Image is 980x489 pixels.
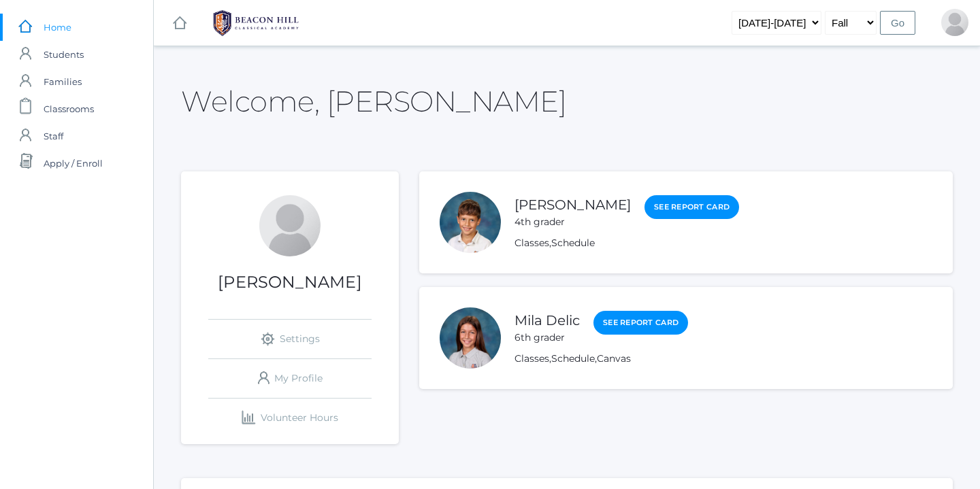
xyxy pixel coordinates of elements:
[514,197,631,213] a: [PERSON_NAME]
[514,331,580,345] div: 6th grader
[514,237,549,249] a: Classes
[208,399,372,437] a: Volunteer Hours
[941,9,968,36] div: Sara Delic
[514,312,580,328] a: Mila Delic
[44,95,94,122] span: Classrooms
[181,273,399,291] h1: [PERSON_NAME]
[440,192,501,253] div: Luka Delic
[514,236,739,250] div: ,
[514,352,549,365] a: Classes
[514,352,688,366] div: , ,
[880,11,915,35] input: Go
[644,195,739,219] a: See Report Card
[593,311,688,335] a: See Report Card
[259,195,321,256] div: Sara Delic
[44,14,71,41] span: Home
[44,41,84,68] span: Students
[551,352,595,365] a: Schedule
[44,122,63,150] span: Staff
[208,359,372,398] a: My Profile
[205,6,307,40] img: 1_BHCALogos-05.png
[514,215,631,229] div: 4th grader
[208,320,372,358] a: Settings
[44,68,82,95] span: Families
[551,237,595,249] a: Schedule
[440,307,501,369] div: Mila Delic
[181,86,566,117] h2: Welcome, [PERSON_NAME]
[44,150,103,177] span: Apply / Enroll
[597,352,631,365] a: Canvas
